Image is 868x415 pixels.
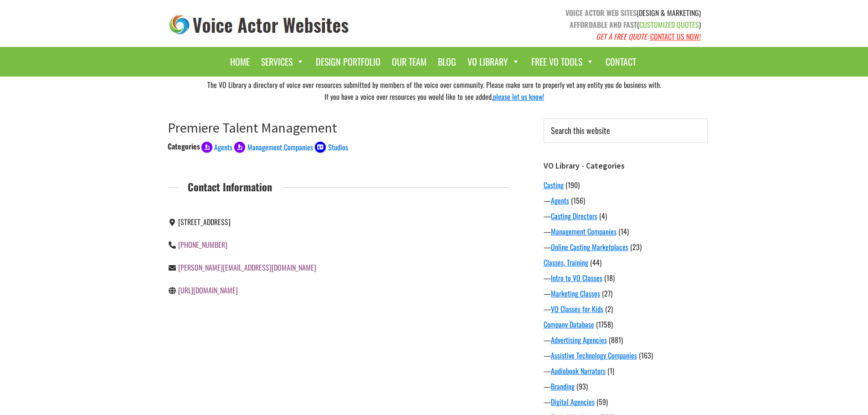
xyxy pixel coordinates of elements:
[178,239,227,250] a: [PHONE_NUMBER]
[544,241,708,252] div: —
[463,51,524,72] a: VO Library
[650,31,701,42] a: CONTACT US NOW!
[168,119,509,316] article: Premiere Talent Management
[234,141,313,152] a: Management Companies
[596,31,648,42] em: GET A FREE QUOTE:
[387,51,431,72] a: Our Team
[168,119,509,136] h1: Premiere Talent Management
[571,195,585,206] span: (156)
[544,195,708,206] div: —
[544,365,708,376] div: —
[605,303,613,314] span: (2)
[544,350,708,361] div: —
[544,257,588,268] a: Classes, Training
[551,195,569,206] a: Agents
[551,241,628,252] a: Online Casting Marketplaces
[576,381,588,392] span: (93)
[544,210,708,221] div: —
[311,51,385,72] a: Design Portfolio
[544,118,708,143] input: Search this website
[596,396,608,407] span: (59)
[565,179,580,190] span: (190)
[544,272,708,283] div: —
[609,334,623,345] span: (881)
[201,141,233,152] a: Agents
[544,226,708,237] div: —
[433,51,461,72] a: Blog
[551,381,575,392] a: Branding
[544,179,564,190] a: Casting
[551,226,616,237] a: Management Companies
[607,365,614,376] span: (1)
[630,241,642,252] span: (23)
[544,381,708,392] div: —
[493,91,544,102] a: please let us know!
[602,288,612,299] span: (27)
[551,303,603,314] a: VO Classes for Kids
[544,303,708,314] div: —
[441,7,701,42] p: (DESIGN & MARKETING) ( )
[551,396,595,407] a: Digital Agencies
[590,257,601,268] span: (44)
[315,141,348,152] a: Studios
[551,350,637,361] a: Assistive Technology Companies
[214,142,232,153] span: Agents
[544,288,708,299] div: —
[551,210,597,221] a: Casting Directors
[604,272,615,283] span: (18)
[618,226,629,237] span: (14)
[596,319,613,330] span: (1758)
[226,51,254,72] a: Home
[178,285,238,296] a: [URL][DOMAIN_NAME]
[527,51,599,72] a: Free VO Tools
[551,288,600,299] a: Marketing Classes
[551,272,602,283] a: Intro to VO Classes
[601,51,641,72] a: Contact
[178,262,316,273] a: [PERSON_NAME][EMAIL_ADDRESS][DOMAIN_NAME]
[639,350,653,361] span: (163)
[257,51,309,72] a: Services
[544,396,708,407] div: —
[544,319,594,330] a: Company Database
[565,7,637,18] strong: VOICE ACTOR WEB SITES
[551,334,607,345] a: Advertising Agencies
[639,19,699,30] span: CUSTOMIZED QUOTES
[161,77,708,105] div: The VO Library a directory of voice over resources submitted by members of the voice over communi...
[178,216,231,227] span: [STREET_ADDRESS]
[168,13,351,37] img: voice_actor_websites_logo
[544,334,708,345] div: —
[551,365,606,376] a: Audiobook Narrators
[570,19,637,30] strong: AFFORDABLE AND FAST
[178,179,282,195] span: Contact Information
[328,142,348,153] span: Studios
[599,210,607,221] span: (4)
[544,161,708,171] h3: VO Library - Categories
[247,142,313,153] span: Management Companies
[168,141,200,152] div: Categories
